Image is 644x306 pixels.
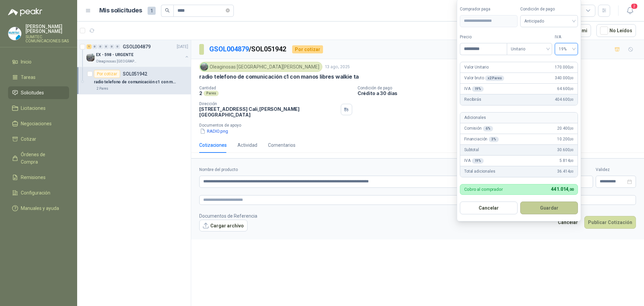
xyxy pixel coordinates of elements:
span: Cotizar [21,135,36,143]
a: Por cotizarSOL051942radio telefono de comunicación c1 con manos libres walkie ta2 Pares [77,67,191,94]
div: x 2 Pares [485,76,504,81]
span: ,00 [570,127,574,130]
a: Solicitudes [8,86,69,99]
span: Unitario [511,44,548,54]
p: IVA [464,86,484,92]
span: 20.400 [557,125,574,132]
div: 0 [115,44,120,49]
span: ,00 [568,187,574,192]
span: close-circle [226,8,230,12]
p: 13 ago, 2025 [325,64,350,70]
label: Validez [596,167,636,173]
div: 3 % [489,137,499,142]
button: No Leídos [596,24,636,37]
p: radio telefono de comunicación c1 con manos libres walkie ta [94,79,177,85]
div: Por cotizar [94,70,120,78]
p: Documentos de apoyo [199,123,641,128]
span: ,00 [570,76,574,80]
a: Tareas [8,71,69,84]
span: 36.414 [557,168,574,175]
p: Comisión [464,125,493,132]
span: ,00 [570,159,574,163]
a: Cotizar [8,133,69,145]
p: Oleaginosas [GEOGRAPHIC_DATA][PERSON_NAME] [96,59,138,64]
p: Adicionales [464,115,486,121]
p: Total adicionales [464,168,495,175]
img: Company Logo [201,63,208,71]
span: 441.014 [551,186,574,192]
p: Subtotal [464,147,479,153]
span: close-circle [226,7,230,14]
div: Comentarios [268,141,296,149]
span: 170.000 [555,64,574,71]
span: 404.600 [555,96,574,103]
div: Pares [204,91,219,96]
span: 64.600 [557,86,574,92]
div: 0 [98,44,103,49]
a: Configuración [8,186,69,199]
p: SUMITEC COMUNICACIONES SAS [25,35,69,43]
span: 10.200 [557,136,574,142]
a: Remisiones [8,171,69,184]
p: EX - 598 - URGENTE [96,52,133,58]
div: 1 [87,44,92,49]
h1: Mis solicitudes [99,6,142,15]
label: Comprador paga [460,6,518,12]
label: Precio [460,34,507,40]
div: Cotizaciones [199,141,227,149]
span: Anticipado [524,16,574,26]
div: Actividad [237,141,257,149]
div: 2 Pares [94,86,111,91]
p: Valor bruto [464,75,504,81]
span: 5.814 [559,158,574,164]
span: ,00 [570,65,574,69]
button: Publicar Cotización [584,216,636,229]
span: 19% [559,44,574,54]
span: Tareas [21,74,36,81]
span: Órdenes de Compra [21,151,63,166]
span: 2 [631,3,638,9]
p: [STREET_ADDRESS] Cali , [PERSON_NAME][GEOGRAPHIC_DATA] [199,106,338,118]
img: Logo peakr [8,8,42,16]
p: 2 [199,90,202,96]
a: Negociaciones [8,117,69,130]
div: Por cotizar [292,45,323,53]
span: Inicio [21,58,32,65]
p: Crédito a 30 días [358,90,641,96]
span: ,00 [570,170,574,173]
a: Órdenes de Compra [8,148,69,168]
button: Cancelar [460,202,518,214]
img: Company Logo [8,27,21,40]
img: Company Logo [87,53,95,61]
span: Remisiones [21,174,46,181]
button: Cancelar [554,216,582,229]
p: Cobro al comprador [464,187,503,191]
label: Condición de pago [520,6,578,12]
span: Negociaciones [21,120,52,127]
p: IVA [464,158,484,164]
div: 6 % [483,126,493,131]
p: Cantidad [199,86,352,90]
p: Dirección [199,101,338,106]
a: Manuales y ayuda [8,202,69,215]
button: Guardar [520,202,578,214]
div: 19 % [472,86,484,92]
div: 0 [109,44,114,49]
p: Documentos de Referencia [199,212,257,220]
p: Financiación [464,136,499,142]
a: Licitaciones [8,102,69,115]
button: RADIO.png [199,128,229,135]
span: 340.000 [555,75,574,81]
span: ,00 [570,98,574,101]
a: GSOL004879 [209,45,249,53]
p: SOL051942 [123,72,147,76]
div: 0 [104,44,109,49]
div: Oleaginosas [GEOGRAPHIC_DATA][PERSON_NAME] [199,62,322,72]
span: ,00 [570,148,574,152]
p: [PERSON_NAME] [PERSON_NAME] [25,24,69,34]
span: Licitaciones [21,104,46,112]
div: 19 % [472,158,484,164]
span: search [165,8,170,13]
span: ,00 [570,137,574,141]
p: Valor Unitario [464,64,489,71]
